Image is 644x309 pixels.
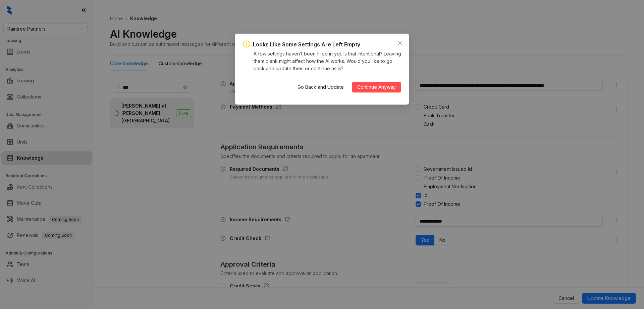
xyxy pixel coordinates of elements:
div: Looks Like Some Settings Are Left Empty [253,40,360,49]
button: Go Back and Update [292,82,349,92]
span: close [397,40,402,46]
button: Close [394,38,405,48]
span: Go Back and Update [298,83,344,91]
button: Continue Anyway [352,82,401,92]
span: Continue Anyway [357,83,396,91]
div: A few settings haven’t been filled in yet. Is that intentional? Leaving them blank might affect h... [254,50,401,72]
